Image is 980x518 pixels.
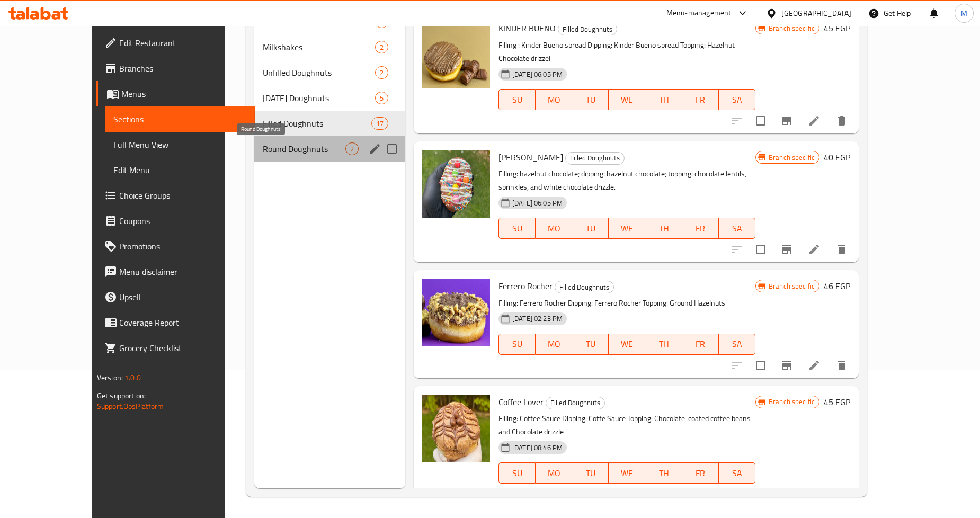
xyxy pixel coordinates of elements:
[764,397,819,407] span: Branch specific
[576,336,604,352] span: TU
[824,279,850,293] h6: 46 EGP
[536,89,572,110] button: MO
[666,7,732,20] div: Menu-management
[645,334,682,355] button: TH
[750,354,772,377] span: Select to update
[774,237,799,262] button: Branch-specific-item
[540,466,568,481] span: MO
[96,183,255,208] a: Choice Groups
[375,66,388,79] div: items
[687,466,715,481] span: FR
[124,371,141,385] span: 1.0.0
[263,41,375,53] span: Milkshakes
[719,334,755,355] button: SA
[687,221,715,236] span: FR
[498,218,536,239] button: SU
[263,142,345,155] span: Round Doughnuts
[576,221,604,236] span: TU
[609,89,645,110] button: WE
[96,259,255,284] a: Menu disclaimer
[682,334,719,355] button: FR
[96,234,255,259] a: Promotions
[645,218,682,239] button: TH
[254,5,405,166] nav: Menu sections
[105,106,255,132] a: Sections
[346,144,358,154] span: 2
[723,221,751,236] span: SA
[555,281,614,293] div: Filled Doughnuts
[498,89,536,110] button: SU
[113,164,247,176] span: Edit Menu
[422,395,490,462] img: Coffee Lover
[576,92,604,108] span: TU
[119,62,247,75] span: Branches
[613,466,641,481] span: WE
[719,89,755,110] button: SA
[254,136,405,162] div: Round Doughnuts2edit
[558,23,617,35] span: Filled Doughnuts
[682,462,719,484] button: FR
[808,488,821,501] a: Edit menu item
[498,39,755,65] p: Filling : Kinder Bueno spread Dipping: Kinder Bueno spread Topping: Hazelnut Chocolate drizzel
[105,157,255,183] a: Edit Menu
[565,152,625,165] div: Filled Doughnuts
[96,284,255,310] a: Upsell
[536,462,572,484] button: MO
[649,336,678,352] span: TH
[682,89,719,110] button: FR
[750,110,772,132] span: Select to update
[540,92,568,108] span: MO
[422,279,490,346] img: Ferrero Rocher
[254,34,405,60] div: Milkshakes2
[105,132,255,157] a: Full Menu View
[376,93,388,103] span: 5
[824,395,850,409] h6: 45 EGP
[609,462,645,484] button: WE
[824,150,850,165] h6: 40 EGP
[367,141,383,157] button: edit
[119,37,247,49] span: Edit Restaurant
[645,89,682,110] button: TH
[572,89,609,110] button: TU
[97,389,146,403] span: Get support on:
[829,237,854,262] button: delete
[96,81,255,106] a: Menus
[609,334,645,355] button: WE
[829,108,854,133] button: delete
[498,278,553,294] span: Ferrero Rocher
[540,221,568,236] span: MO
[96,208,255,234] a: Coupons
[121,87,247,100] span: Menus
[719,462,755,484] button: SA
[97,371,123,385] span: Version:
[540,336,568,352] span: MO
[764,281,819,291] span: Branch specific
[498,412,755,439] p: Filling: Coffee Sauce Dipping: Coffe Sauce Topping: Chocolate-coated coffee beans and Chocolate d...
[508,314,567,324] span: [DATE] 02:23 PM
[609,218,645,239] button: WE
[375,41,388,53] div: items
[113,113,247,126] span: Sections
[546,397,604,409] span: Filled Doughnuts
[119,189,247,202] span: Choice Groups
[498,149,563,165] span: [PERSON_NAME]
[119,291,247,303] span: Upsell
[119,240,247,253] span: Promotions
[498,20,556,36] span: KINDER BUENO
[774,353,799,378] button: Branch-specific-item
[254,60,405,85] div: Unfilled Doughnuts2
[723,466,751,481] span: SA
[649,221,678,236] span: TH
[824,21,850,35] h6: 45 EGP
[536,218,572,239] button: MO
[572,334,609,355] button: TU
[723,336,751,352] span: SA
[119,265,247,278] span: Menu disclaimer
[808,114,821,127] a: Edit menu item
[682,218,719,239] button: FR
[96,335,255,361] a: Grocery Checklist
[566,152,624,164] span: Filled Doughnuts
[498,462,536,484] button: SU
[750,483,772,505] span: Select to update
[508,198,567,208] span: [DATE] 06:05 PM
